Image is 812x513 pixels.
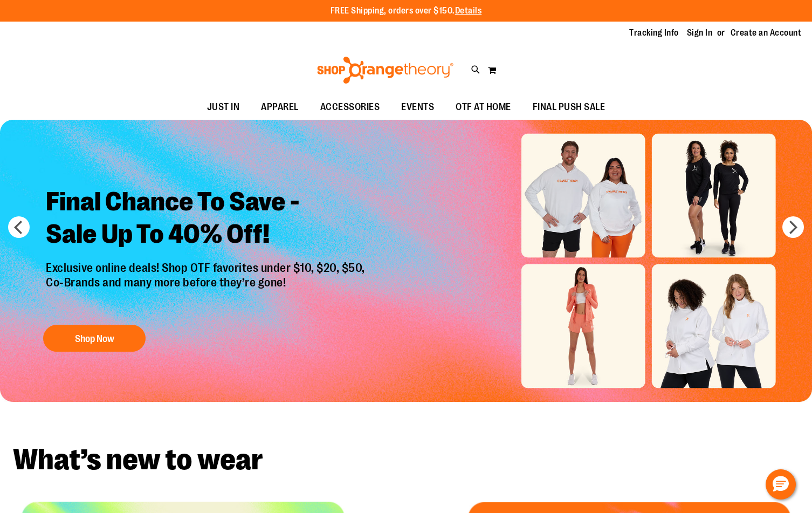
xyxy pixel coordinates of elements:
button: prev [8,216,30,238]
span: EVENTS [401,95,434,119]
img: Shop Orangetheory [315,57,455,84]
h2: Final Chance To Save - Sale Up To 40% Off! [38,177,376,261]
span: ACCESSORIES [320,95,380,119]
a: Create an Account [731,27,802,39]
a: JUST IN [196,95,251,120]
a: FINAL PUSH SALE [522,95,616,120]
h2: What’s new to wear [13,445,799,475]
span: FINAL PUSH SALE [533,95,605,119]
button: Hello, have a question? Let’s chat. [766,469,796,500]
button: Shop Now [43,325,146,352]
span: JUST IN [207,95,240,119]
button: next [782,216,804,238]
a: EVENTS [390,95,445,120]
a: ACCESSORIES [309,95,391,120]
p: Exclusive online deals! Shop OTF favorites under $10, $20, $50, Co-Brands and many more before th... [38,261,376,314]
p: FREE Shipping, orders over $150. [331,5,482,17]
a: Tracking Info [629,27,679,39]
a: OTF AT HOME [445,95,522,120]
span: OTF AT HOME [456,95,511,119]
a: APPAREL [250,95,309,120]
a: Final Chance To Save -Sale Up To 40% Off! Exclusive online deals! Shop OTF favorites under $10, $... [38,177,376,357]
a: Details [455,6,482,16]
span: APPAREL [261,95,299,119]
a: Sign In [687,27,713,39]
